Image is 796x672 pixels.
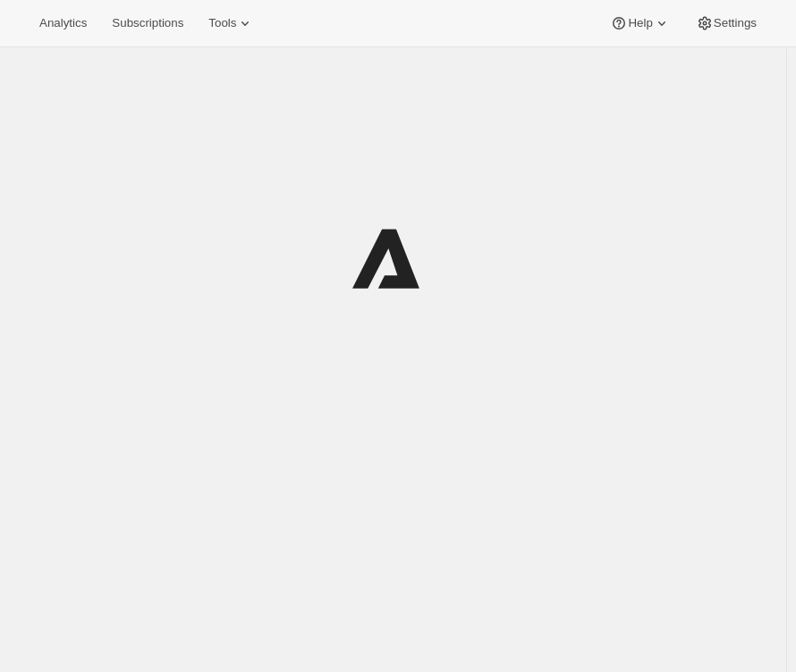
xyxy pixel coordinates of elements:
[628,16,652,30] span: Help
[599,11,681,36] button: Help
[714,16,757,30] span: Settings
[101,11,194,36] button: Subscriptions
[29,11,97,36] button: Analytics
[198,11,265,36] button: Tools
[39,16,87,30] span: Analytics
[685,11,767,36] button: Settings
[208,16,236,30] span: Tools
[112,16,183,30] span: Subscriptions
